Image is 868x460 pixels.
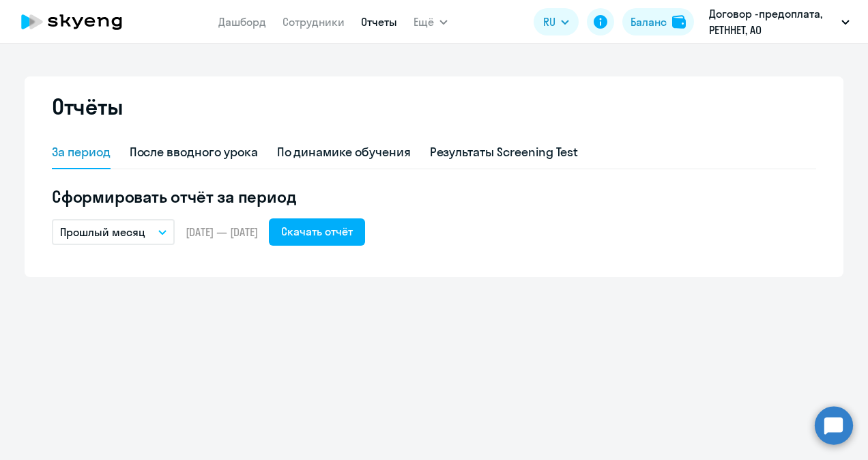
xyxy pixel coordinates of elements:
div: После вводного урока [130,143,258,161]
button: Прошлый месяц [52,219,175,245]
span: [DATE] — [DATE] [186,225,258,240]
a: Отчеты [361,15,397,29]
h2: Отчёты [52,93,123,120]
span: RU [543,14,555,30]
button: Балансbalance [622,8,694,35]
a: Дашборд [218,15,266,29]
div: Баланс [631,14,667,30]
span: Ещё [414,14,434,30]
div: По динамике обучения [277,143,411,161]
button: Ещё [414,8,448,35]
div: Результаты Screening Test [430,143,579,161]
img: balance [672,15,686,29]
div: За период [52,143,111,161]
button: Скачать отчёт [269,218,365,246]
button: RU [534,8,579,35]
a: Сотрудники [283,15,345,29]
button: Договор -предоплата, РЕТННЕТ, АО [702,5,856,38]
div: Скачать отчёт [281,223,353,240]
p: Договор -предоплата, РЕТННЕТ, АО [709,5,836,38]
h5: Сформировать отчёт за период [52,186,816,207]
p: Прошлый месяц [60,224,145,240]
